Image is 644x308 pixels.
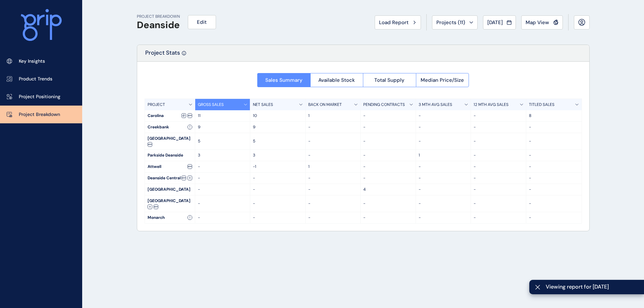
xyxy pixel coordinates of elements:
[318,77,355,83] span: Available Stock
[529,113,579,119] p: 8
[188,15,216,29] button: Edit
[529,201,579,206] p: -
[145,150,195,161] div: Parkside Deanside
[198,175,248,181] p: -
[474,152,523,158] p: -
[145,133,195,149] div: [GEOGRAPHIC_DATA]
[308,164,358,170] p: 1
[19,111,60,118] p: Project Breakdown
[419,124,468,130] p: -
[363,164,413,170] p: -
[419,102,452,108] p: 3 MTH AVG SALES
[198,201,248,206] p: -
[253,164,303,170] p: -1
[198,138,248,144] p: 5
[197,19,207,25] span: Edit
[529,175,579,181] p: -
[474,164,523,170] p: -
[363,73,416,87] button: Total Supply
[474,187,523,192] p: -
[253,138,303,144] p: 5
[416,73,469,87] button: Median Price/Size
[19,94,60,100] p: Project Positioning
[374,77,405,83] span: Total Supply
[137,19,180,31] h1: Deanside
[363,215,413,221] p: -
[198,187,248,192] p: -
[308,187,358,192] p: -
[363,124,413,130] p: -
[137,14,180,19] p: PROJECT BREAKDOWN
[363,113,413,119] p: -
[145,184,195,195] div: [GEOGRAPHIC_DATA]
[145,49,180,61] p: Project Stats
[198,113,248,119] p: 11
[419,215,468,221] p: -
[546,283,639,291] span: Viewing report for [DATE]
[308,102,342,108] p: BACK ON MARKET
[198,124,248,130] p: 9
[474,138,523,144] p: -
[253,187,303,192] p: -
[419,175,468,181] p: -
[308,138,358,144] p: -
[529,102,554,108] p: TITLED SALES
[419,187,468,192] p: -
[419,113,468,119] p: -
[198,102,224,108] p: GROSS SALES
[529,152,579,158] p: -
[253,175,303,181] p: -
[19,58,45,65] p: Key Insights
[308,175,358,181] p: -
[474,124,523,130] p: -
[419,138,468,144] p: -
[198,215,248,221] p: -
[432,15,478,29] button: Projects (11)
[265,77,303,83] span: Sales Summary
[419,201,468,206] p: -
[253,152,303,158] p: 3
[308,113,358,119] p: 1
[148,102,165,108] p: PROJECT
[529,138,579,144] p: -
[363,102,405,108] p: PENDING CONTRACTS
[363,152,413,158] p: -
[379,19,409,26] span: Load Report
[308,201,358,206] p: -
[421,77,464,83] span: Median Price/Size
[145,161,195,172] div: Attwell
[419,164,468,170] p: -
[310,73,363,87] button: Available Stock
[363,187,413,192] p: 4
[257,73,310,87] button: Sales Summary
[145,110,195,121] div: Carolina
[145,212,195,223] div: Monarch
[474,215,523,221] p: -
[436,19,465,26] span: Projects ( 11 )
[198,164,248,170] p: -
[529,187,579,192] p: -
[145,173,195,184] div: Deanside Central
[419,152,468,158] p: 1
[474,113,523,119] p: -
[308,152,358,158] p: -
[474,102,508,108] p: 12 MTH AVG SALES
[145,195,195,212] div: [GEOGRAPHIC_DATA]
[487,19,503,26] span: [DATE]
[375,15,421,29] button: Load Report
[526,19,549,26] span: Map View
[19,76,52,82] p: Product Trends
[145,122,195,133] div: Creekbank
[253,124,303,130] p: 9
[521,15,563,29] button: Map View
[198,152,248,158] p: 3
[529,124,579,130] p: -
[308,215,358,221] p: -
[529,215,579,221] p: -
[363,175,413,181] p: -
[474,175,523,181] p: -
[253,215,303,221] p: -
[253,201,303,206] p: -
[363,138,413,144] p: -
[363,201,413,206] p: -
